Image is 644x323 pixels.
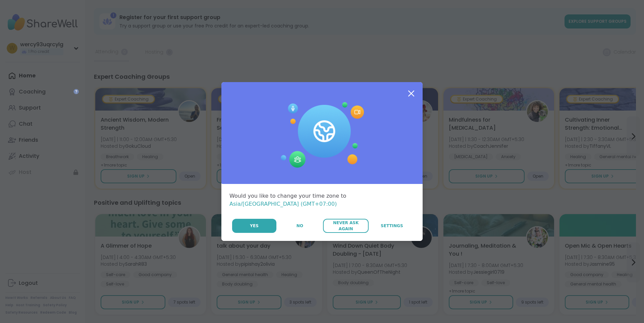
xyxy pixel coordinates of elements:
a: Settings [369,219,415,233]
button: Yes [232,219,276,233]
span: No [297,223,303,229]
button: No [277,219,322,233]
span: Asia/[GEOGRAPHIC_DATA] (GMT+07:00) [229,201,337,207]
span: Settings [381,223,403,229]
iframe: Spotlight [73,89,79,94]
div: Would you like to change your time zone to [229,192,415,208]
img: Session Experience [280,102,364,168]
span: Never Ask Again [326,220,365,232]
span: Yes [250,223,259,229]
button: Never Ask Again [323,219,368,233]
